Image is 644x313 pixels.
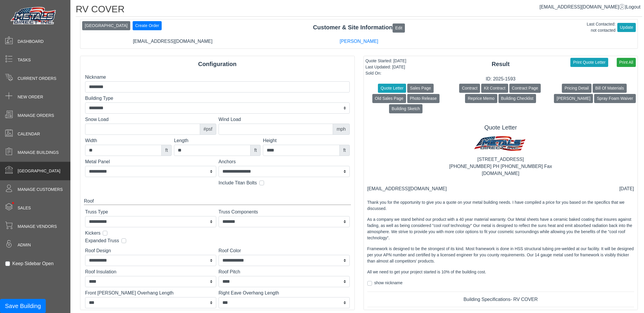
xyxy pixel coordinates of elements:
button: [GEOGRAPHIC_DATA] [82,21,130,30]
label: Snow Load [85,116,216,123]
label: Front [PERSON_NAME] Overhang Length [85,290,216,297]
div: ft [161,145,172,156]
button: Kit Contract [481,84,508,93]
label: Truss Type [85,208,216,216]
button: Building Sketch [389,104,423,113]
p: Framework is designed to be the strongest of its kind. Most framework is done in HSS structural t... [367,246,634,264]
label: Roof Design [85,247,216,254]
span: Logout [626,4,640,9]
span: New Order [18,94,43,100]
div: Sold On: [366,70,406,76]
div: Result [364,60,638,68]
h6: Building Specifications [367,297,634,302]
span: Admin [18,242,31,248]
label: Right Eave Overhang Length [219,290,350,297]
label: Include Titan Bolts [219,179,257,186]
label: Width [85,137,172,144]
span: Current Orders [18,75,56,82]
a: [PERSON_NAME] [340,39,378,44]
label: Truss Components [219,208,350,216]
img: Metals Direct Inc Logo [9,5,59,27]
span: Manage Orders [18,112,54,119]
div: [STREET_ADDRESS] [PHONE_NUMBER] PH [PHONE_NUMBER] Fax [DOMAIN_NAME] [367,156,634,177]
button: Photo Release [407,94,440,103]
label: Metal Panel [85,158,216,165]
button: Old Sales Page [372,94,406,103]
button: Building Checklist [498,94,536,103]
div: Last Updated: [DATE] [366,64,406,70]
div: #psf [200,124,216,135]
p: As a company we stand behind our product with a 40 year material warranty. Our Metal sheets have ... [367,216,634,241]
span: Manage Customers [18,186,63,193]
span: Dashboard [18,38,44,45]
button: Create Order [133,21,162,30]
label: Kickers [85,230,100,237]
div: | [540,4,640,11]
button: Quote Letter [378,84,406,93]
img: MD logo [472,133,529,156]
button: Print All [617,58,636,67]
button: Reprice Memo [465,94,497,103]
div: ID: 2025-1593 [364,75,638,83]
label: Anchors [219,158,350,165]
button: Spray Foam Waiver [594,94,635,103]
label: Wind Load [219,116,350,123]
label: Height [263,137,349,144]
label: Nickname [85,74,350,81]
div: [EMAIL_ADDRESS][DOMAIN_NAME] [80,38,266,45]
div: ft [250,145,261,156]
button: [PERSON_NAME] [554,94,593,103]
button: Sales Page [407,84,434,93]
button: Pricing Detail [562,84,591,93]
div: Roof [84,198,351,205]
button: Contract [459,84,480,93]
div: Configuration [80,60,354,68]
button: Update [617,23,636,32]
label: show nickname [374,280,403,286]
div: ft [339,145,350,156]
div: Customer & Site Information [80,23,638,32]
label: Roof Pitch [219,268,350,275]
label: Expanded Truss [85,237,119,244]
span: Calendar [18,131,40,137]
div: mph [333,124,349,135]
span: • [6,193,21,213]
span: Manage Buildings [18,149,59,156]
button: Print Quote Letter [570,58,608,67]
div: [DATE] [619,185,634,192]
div: [EMAIL_ADDRESS][DOMAIN_NAME] [367,185,447,192]
a: [EMAIL_ADDRESS][DOMAIN_NAME] [540,4,625,9]
div: Quote Started: [DATE] [366,58,406,64]
button: Contract Page [509,84,541,93]
p: Thank you for the opportunity to give you a quote on your metal building needs. I have compiled a... [367,199,634,212]
h5: Quote Letter [367,124,634,131]
span: Sales [18,205,31,211]
label: Roof Insulation [85,268,216,275]
label: Length [174,137,261,144]
label: Keep Sidebar Open [12,260,54,267]
button: Bill Of Materials [593,84,627,93]
div: Last Contacted: not contacted [587,21,616,33]
p: All we need to get your project started is 10% of the building cost. [367,269,634,275]
label: Roof Color [219,247,350,254]
span: - RV COVER [511,297,538,302]
h1: RV COVER [76,4,642,17]
span: Tasks [18,57,31,63]
span: Manage Vendors [18,223,57,230]
span: [GEOGRAPHIC_DATA] [18,168,60,174]
label: Building Type [85,95,350,102]
button: Edit [393,23,405,33]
